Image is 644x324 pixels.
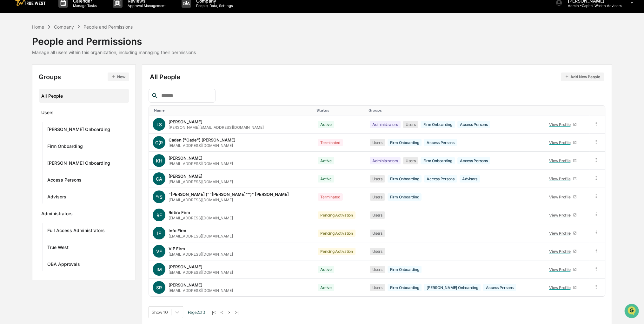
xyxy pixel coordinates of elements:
div: Firm Onboarding [421,121,455,128]
div: Retire Firm [169,210,190,215]
div: Access Persons [424,139,457,146]
button: < [219,310,225,315]
a: View Profile [547,265,580,274]
div: 🖐️ [6,113,11,118]
span: Page 2 of 3 [188,310,205,315]
div: Start new chat [29,48,104,55]
div: Toggle SortBy [154,108,311,113]
div: Users [370,284,385,291]
a: Powered byPylon [45,140,77,145]
span: Data Lookup [13,125,40,131]
div: View Profile [549,249,573,254]
div: Past conversations [6,70,43,75]
span: IM [156,267,162,272]
div: Users [370,266,385,273]
a: View Profile [547,174,580,184]
p: How can we help? [6,13,116,23]
div: Administrators [370,157,401,164]
div: Users [41,110,54,117]
div: Administrators [41,211,73,218]
div: Administrators [370,121,401,128]
span: RF [156,212,162,218]
span: LS [156,122,162,127]
div: [EMAIL_ADDRESS][DOMAIN_NAME] [169,161,233,166]
div: [PERSON_NAME] [169,174,202,179]
iframe: Open customer support [624,303,641,320]
div: Full Access Administrators [47,228,105,235]
div: OBA Approvals [47,261,80,269]
a: 🖐️Preclearance [4,110,43,121]
div: [EMAIL_ADDRESS][DOMAIN_NAME] [169,143,233,148]
a: View Profile [547,120,580,129]
button: New [108,72,129,81]
div: [EMAIL_ADDRESS][DOMAIN_NAME] [169,252,233,257]
span: • [53,86,55,91]
div: Firm Onboarding [388,284,422,291]
p: People, Data, Settings [191,3,236,8]
div: Firm Onboarding [388,139,422,146]
div: Terminated [318,193,343,201]
span: IF [157,231,161,236]
div: Toggle SortBy [368,108,540,113]
p: Approval Management [123,3,169,8]
div: Toggle SortBy [545,108,587,113]
img: 1746055101610-c473b297-6a78-478c-a979-82029cc54cd1 [6,48,18,60]
div: Active [318,266,334,273]
div: View Profile [549,267,573,272]
button: |< [210,310,217,315]
div: Groups [39,72,129,81]
span: Pylon [63,140,77,145]
div: Company [54,24,74,30]
div: Users [370,193,385,201]
div: Users [370,230,385,237]
div: Firm Onboarding [388,266,422,273]
div: Toggle SortBy [594,108,602,113]
div: Access Persons [483,284,516,291]
span: SR [156,285,162,290]
div: Pending Activation [318,230,355,237]
div: "[PERSON_NAME] (""[PERSON_NAME]"")" [PERSON_NAME] [169,192,289,197]
div: Access Persons [457,121,490,128]
div: People and Permissions [32,31,196,47]
div: View Profile [549,122,573,127]
div: All People [150,72,604,81]
div: People and Permissions [83,24,133,30]
div: Users [403,121,418,128]
button: Add New People [561,72,604,81]
span: [DATE] [56,86,69,91]
div: Caden ("Cade") [PERSON_NAME] [169,137,236,142]
a: View Profile [547,156,580,166]
button: >| [233,310,240,315]
div: True West [47,245,69,252]
div: Toggle SortBy [316,108,363,113]
div: [EMAIL_ADDRESS][DOMAIN_NAME] [169,197,233,202]
a: View Profile [547,246,580,256]
div: Terminated [318,139,343,146]
button: Start new chat [108,50,116,58]
div: View Profile [549,285,573,290]
div: View Profile [549,195,573,199]
a: View Profile [547,283,580,293]
div: View Profile [549,213,573,217]
span: Preclearance [13,113,41,119]
div: Manage all users within this organization, including managing their permissions [32,50,196,55]
div: Advisors [47,194,66,202]
a: 🔎Data Lookup [4,122,43,134]
span: KH [156,158,162,163]
p: Admin • Capital Wealth Advisors [562,3,621,8]
div: Access Persons [47,177,82,185]
div: [PERSON_NAME] Onboarding [424,284,481,291]
img: Sigrid Alegria [6,80,17,90]
button: See all [98,69,116,77]
div: All People [41,91,126,101]
div: [EMAIL_ADDRESS][DOMAIN_NAME] [169,270,233,275]
div: [PERSON_NAME] Onboarding [47,127,110,134]
span: Attestations [52,113,79,119]
div: Access Persons [457,157,490,164]
div: Pending Activation [318,211,355,219]
div: [PERSON_NAME][EMAIL_ADDRESS][DOMAIN_NAME] [169,125,264,130]
div: Active [318,121,334,128]
div: Users [370,175,385,183]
